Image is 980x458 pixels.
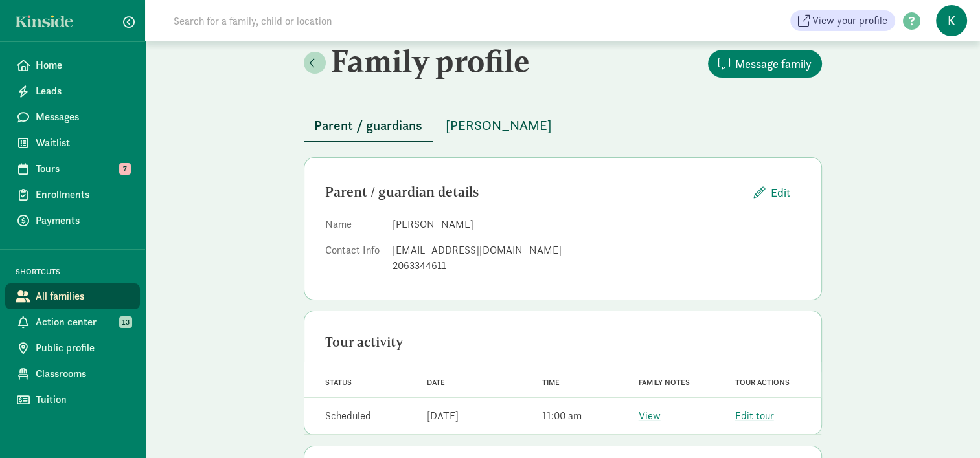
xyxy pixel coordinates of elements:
div: Scheduled [325,408,371,424]
div: [DATE] [426,408,458,424]
span: Tuition [36,392,130,408]
a: Waitlist [5,130,140,156]
span: [PERSON_NAME] [446,115,552,136]
span: Time [542,378,560,387]
a: Messages [5,104,140,130]
a: Parent / guardians [304,118,433,133]
a: Public profile [5,335,140,361]
input: Search for a family, child or location [166,8,529,34]
div: 11:00 am [542,408,582,424]
div: Parent / guardian details [325,182,744,202]
h2: Family profile [304,43,560,79]
a: Home [5,52,140,78]
span: Leads [36,83,130,99]
a: Leads [5,78,140,104]
span: Parent / guardians [314,115,422,136]
span: Tours [36,161,130,177]
span: Date [426,378,444,387]
span: All families [36,289,130,304]
span: K [936,5,967,36]
div: [EMAIL_ADDRESS][DOMAIN_NAME] [393,243,801,258]
a: Tours 7 [5,156,140,182]
a: View your profile [790,10,895,31]
span: Classrooms [36,366,130,382]
a: Action center 13 [5,309,140,335]
a: View [639,409,661,422]
span: Messages [36,109,130,125]
span: Action center [36,314,130,330]
iframe: Chat Widget [915,396,980,458]
a: [PERSON_NAME] [435,118,562,133]
a: Enrollments [5,182,140,208]
button: [PERSON_NAME] [435,110,562,141]
span: Edit [771,184,790,201]
button: Parent / guardians [304,110,433,142]
span: 13 [119,316,132,328]
span: Family notes [639,378,690,387]
div: Tour activity [325,332,801,353]
span: View your profile [812,13,887,28]
button: Message family [708,50,822,78]
span: Waitlist [36,135,130,151]
span: Tour actions [735,378,790,387]
span: Enrollments [36,187,130,202]
dt: Contact Info [325,243,382,279]
a: Edit tour [735,409,774,422]
span: Status [325,378,352,387]
a: All families [5,283,140,309]
button: Edit [744,179,801,206]
span: Public profile [36,340,130,356]
span: Payments [36,213,130,228]
div: 2063344611 [393,258,801,274]
span: Home [36,58,130,73]
span: Message family [735,55,812,72]
a: Classrooms [5,361,140,387]
span: 7 [119,163,131,175]
dd: [PERSON_NAME] [393,217,801,232]
dt: Name [325,217,382,237]
a: Payments [5,208,140,234]
a: Tuition [5,387,140,413]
